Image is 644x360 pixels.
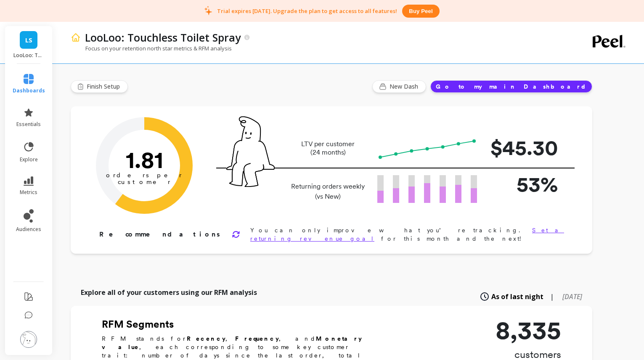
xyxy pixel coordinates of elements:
[71,32,81,42] img: header icon
[71,45,232,52] p: Focus on your retention north star metrics & RFM analysis
[402,5,439,18] button: Buy peel
[187,335,225,342] b: Recency
[102,318,388,331] h2: RFM Segments
[106,171,183,179] tspan: orders per
[490,168,558,200] p: 53%
[550,292,554,302] span: |
[491,292,543,302] span: As of last night
[118,178,171,186] tspan: customer
[71,80,128,93] button: Finish Setup
[20,156,38,163] span: explore
[13,52,44,59] p: LooLoo: Touchless Toilet Spray
[289,181,367,202] p: Returning orders weekly (vs New)
[81,287,257,297] p: Explore all of your customers using our RFM analysis
[226,116,275,187] img: pal seatted on line
[390,82,421,91] span: New Dash
[126,146,163,173] text: 1.81
[16,121,41,128] span: essentials
[16,226,41,233] span: audiences
[562,292,582,301] span: [DATE]
[20,331,37,348] img: profile picture
[87,82,122,91] span: Finish Setup
[496,318,561,343] p: 8,335
[235,335,279,342] b: Frequency
[20,189,37,196] span: metrics
[430,80,592,93] button: Go to my main Dashboard
[85,30,241,45] p: LooLoo: Touchless Toilet Spray
[490,132,558,163] p: $45.30
[250,226,565,243] p: You can only improve what you’re tracking. for this month and the next!
[372,80,426,93] button: New Dash
[99,229,222,239] p: Recommendations
[25,35,32,45] span: LS
[289,140,367,157] p: LTV per customer (24 months)
[217,7,397,15] p: Trial expires [DATE]. Upgrade the plan to get access to all features!
[13,87,45,94] span: dashboards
